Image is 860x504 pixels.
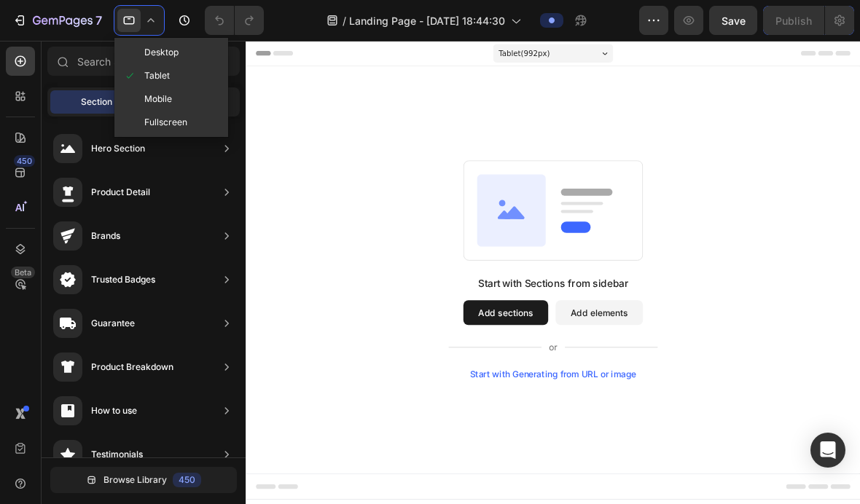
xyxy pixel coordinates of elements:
span: Section [81,95,112,109]
button: Save [709,6,757,35]
div: 450 [173,473,201,487]
button: Add elements [364,305,467,334]
span: Browse Library [103,473,167,487]
div: Trusted Badges [91,272,155,287]
iframe: Design area [246,41,860,504]
p: 7 [95,12,102,29]
div: How to use [91,403,137,418]
div: Start with Sections from sidebar [273,276,450,294]
div: 450 [14,155,35,167]
span: Save [722,15,746,27]
span: Fullscreen [144,115,187,130]
div: Testimonials [91,447,143,462]
span: Mobile [144,92,172,106]
span: Landing Page - [DATE] 18:44:30 [349,13,505,28]
div: Start with Generating from URL or image [264,387,460,398]
div: Product Breakdown [91,360,173,374]
div: Publish [775,13,812,28]
button: Browse Library450 [50,467,237,493]
span: / [343,13,346,28]
div: Brands [91,229,120,243]
button: 7 [6,6,109,35]
div: Hero Section [91,141,145,156]
div: Guarantee [91,316,135,331]
span: Tablet [144,68,170,83]
span: Desktop [144,45,179,60]
button: Add sections [256,305,356,334]
div: Undo/Redo [205,6,264,35]
div: Beta [11,267,35,278]
div: Open Intercom Messenger [810,433,845,468]
div: Product Detail [91,185,150,200]
button: Publish [763,6,824,35]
